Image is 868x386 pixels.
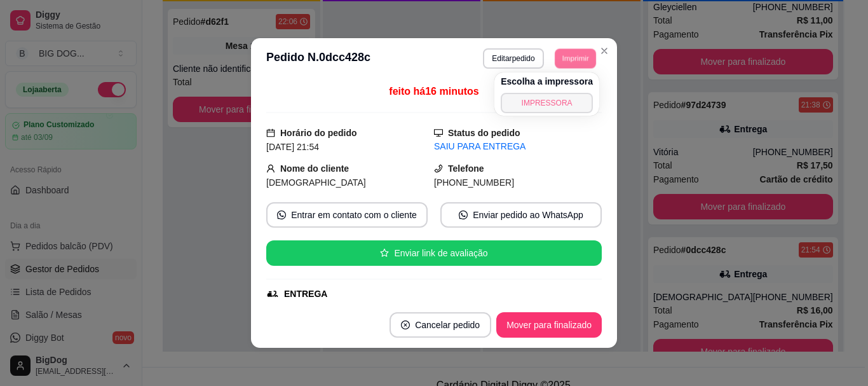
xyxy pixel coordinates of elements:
[389,86,478,97] span: feito há 16 minutos
[390,312,491,338] button: close-circleCancelar pedido
[284,287,327,301] div: ENTREGA
[440,202,602,228] button: whats-appEnviar pedido ao WhatsApp
[280,163,349,174] strong: Nome do cliente
[448,128,520,138] strong: Status do pedido
[266,177,366,188] span: [DEMOGRAPHIC_DATA]
[501,93,593,113] button: IMPRESSORA
[266,128,275,137] span: calendar
[266,202,428,228] button: whats-appEntrar em contato com o cliente
[483,48,543,69] button: Editarpedido
[401,321,410,329] span: close-circle
[280,128,357,138] strong: Horário do pedido
[459,210,468,219] span: whats-app
[266,48,370,69] h3: Pedido N. 0dcc428c
[266,240,602,266] button: starEnviar link de avaliação
[555,48,596,68] button: Imprimir
[266,142,319,152] span: [DATE] 21:54
[501,75,593,88] h4: Escolha a impressora
[448,163,484,174] strong: Telefone
[594,41,614,61] button: Close
[434,177,514,188] span: [PHONE_NUMBER]
[380,249,389,258] span: star
[434,164,443,173] span: phone
[277,210,286,219] span: whats-app
[434,140,602,153] div: SAIU PARA ENTREGA
[496,312,602,338] button: Mover para finalizado
[266,164,275,173] span: user
[434,128,443,137] span: desktop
